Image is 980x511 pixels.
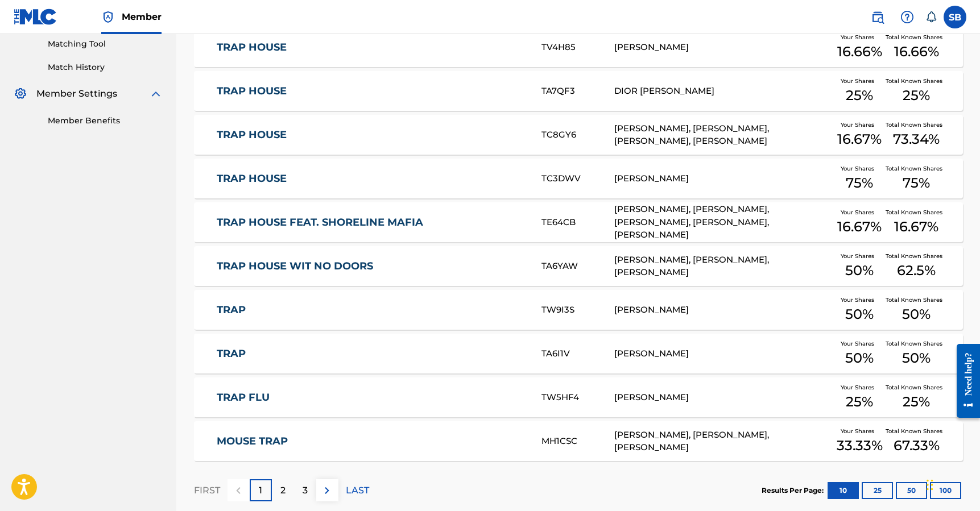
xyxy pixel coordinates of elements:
[897,260,936,281] span: 62.5 %
[841,121,879,129] span: Your Shares
[217,347,526,360] a: TRAP
[614,203,833,242] div: [PERSON_NAME], [PERSON_NAME], [PERSON_NAME], [PERSON_NAME], [PERSON_NAME]
[900,10,914,24] img: help
[841,77,879,85] span: Your Shares
[541,260,614,273] div: TA6YAW
[886,208,947,217] span: Total Known Shares
[886,77,947,85] span: Total Known Shares
[903,85,930,106] span: 25 %
[614,347,833,360] div: [PERSON_NAME]
[48,38,163,50] a: Matching Tool
[896,482,927,499] button: 50
[541,128,614,142] div: TC8GY6
[614,429,833,454] div: [PERSON_NAME], [PERSON_NAME], [PERSON_NAME]
[541,172,614,185] div: TC3DWV
[845,260,874,281] span: 50 %
[903,392,930,412] span: 25 %
[886,296,947,304] span: Total Known Shares
[846,392,873,412] span: 25 %
[14,87,27,101] img: Member Settings
[837,41,882,62] span: 16.66 %
[925,11,937,23] div: Notifications
[346,484,369,497] p: LAST
[846,173,873,193] span: 75 %
[927,468,933,502] div: Drag
[841,339,879,348] span: Your Shares
[280,484,286,497] p: 2
[541,391,614,404] div: TW5HF4
[886,427,947,435] span: Total Known Shares
[217,85,526,98] a: TRAP HOUSE
[541,85,614,98] div: TA7QF3
[48,61,163,73] a: Match History
[841,427,879,435] span: Your Shares
[837,217,882,237] span: 16.67 %
[614,41,833,54] div: [PERSON_NAME]
[828,482,859,499] button: 10
[894,435,940,456] span: 67.33 %
[541,41,614,54] div: TV4H85
[541,435,614,448] div: MH1CSC
[866,6,889,28] a: Public Search
[217,128,526,142] a: TRAP HOUSE
[871,10,884,24] img: search
[837,129,882,149] span: 16.67 %
[841,296,879,304] span: Your Shares
[893,129,940,149] span: 73.34 %
[194,484,220,497] p: FIRST
[614,172,833,185] div: [PERSON_NAME]
[923,456,980,511] iframe: Chat Widget
[896,6,919,28] div: Help
[217,216,526,229] a: TRAP HOUSE FEAT. SHORELINE MAFIA
[886,164,947,173] span: Total Known Shares
[149,87,163,101] img: expand
[614,85,833,98] div: DIOR [PERSON_NAME]
[217,391,526,404] a: TRAP FLU
[948,335,980,427] iframe: Resource Center
[217,260,526,273] a: TRAP HOUSE WIT NO DOORS
[101,10,115,24] img: Top Rightsholder
[845,304,874,325] span: 50 %
[841,33,879,41] span: Your Shares
[944,6,966,28] div: User Menu
[217,172,526,185] a: TRAP HOUSE
[886,121,947,129] span: Total Known Shares
[841,208,879,217] span: Your Shares
[894,41,939,62] span: 16.66 %
[614,122,833,148] div: [PERSON_NAME], [PERSON_NAME], [PERSON_NAME], [PERSON_NAME]
[320,484,334,497] img: right
[217,41,526,54] a: TRAP HOUSE
[841,164,879,173] span: Your Shares
[903,173,930,193] span: 75 %
[122,10,162,23] span: Member
[541,216,614,229] div: TE64CB
[886,383,947,392] span: Total Known Shares
[762,485,826,496] p: Results Per Page:
[841,383,879,392] span: Your Shares
[894,217,938,237] span: 16.67 %
[217,435,526,448] a: MOUSE TRAP
[837,435,883,456] span: 33.33 %
[541,347,614,360] div: TA6I1V
[902,348,931,368] span: 50 %
[614,391,833,404] div: [PERSON_NAME]
[48,115,163,127] a: Member Benefits
[846,85,873,106] span: 25 %
[902,304,931,325] span: 50 %
[886,33,947,41] span: Total Known Shares
[541,304,614,317] div: TW9I3S
[36,87,117,101] span: Member Settings
[841,252,879,260] span: Your Shares
[259,484,262,497] p: 1
[845,348,874,368] span: 50 %
[14,9,57,25] img: MLC Logo
[886,252,947,260] span: Total Known Shares
[614,304,833,317] div: [PERSON_NAME]
[862,482,893,499] button: 25
[217,304,526,317] a: TRAP
[614,254,833,279] div: [PERSON_NAME], [PERSON_NAME], [PERSON_NAME]
[303,484,308,497] p: 3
